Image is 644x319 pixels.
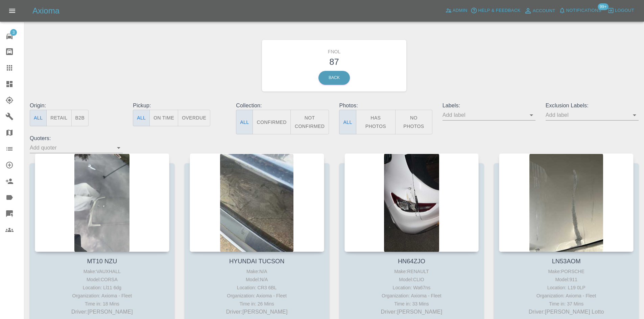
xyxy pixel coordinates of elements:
[557,5,603,16] button: Notifications
[346,292,477,300] div: Organization: Axioma - Fleet
[346,300,477,308] div: Time in: 33 Mins
[501,284,632,292] div: Location: L19 0LP
[546,102,639,110] p: Exclusion Labels:
[501,292,632,300] div: Organization: Axioma - Fleet
[598,3,609,10] span: 99+
[149,110,178,126] button: On Time
[10,29,17,36] span: 3
[318,71,350,85] a: Back
[37,308,168,316] p: Driver: [PERSON_NAME]
[346,284,477,292] div: Location: Wa67ns
[346,267,477,275] div: Make: RENAULT
[191,308,323,316] p: Driver: [PERSON_NAME]
[236,102,329,110] p: Collection:
[32,5,59,16] h5: Axioma
[527,110,536,120] button: Open
[552,258,581,265] a: LN53AOM
[444,5,469,16] a: Admin
[395,110,432,134] button: No Photos
[453,7,468,15] span: Admin
[501,308,632,316] p: Driver: [PERSON_NAME] Lotto
[501,275,632,284] div: Model: 911
[522,5,557,16] a: Account
[267,55,402,68] h3: 87
[87,258,117,265] a: MT10 NZU
[37,300,168,308] div: Time in: 18 Mins
[253,110,290,134] button: Confirmed
[37,275,168,284] div: Model: CORSA
[133,102,226,110] p: Pickup:
[566,7,601,15] span: Notifications
[191,284,323,292] div: Location: CR3 6BL
[133,110,150,126] button: All
[37,267,168,275] div: Make: VAUXHALL
[46,110,71,126] button: Retail
[191,267,323,275] div: Make: N/A
[501,267,632,275] div: Make: PORSCHE
[443,110,525,120] input: Add label
[71,110,89,126] button: B2B
[236,110,253,134] button: All
[30,142,113,153] input: Add quoter
[4,3,20,19] button: Open drawer
[178,110,210,126] button: Overdue
[339,110,356,134] button: All
[30,134,123,142] p: Quoters:
[469,5,522,16] button: Help & Feedback
[191,292,323,300] div: Organization: Axioma - Fleet
[30,110,47,126] button: All
[533,7,555,15] span: Account
[37,284,168,292] div: Location: Ll11 6dg
[615,7,634,15] span: Logout
[267,45,402,55] h6: FNOL
[501,300,632,308] div: Time in: 37 Mins
[443,102,535,110] p: Labels:
[478,7,520,15] span: Help & Feedback
[229,258,284,265] a: HYUNDAI TUCSON
[191,300,323,308] div: Time in: 26 Mins
[546,110,628,120] input: Add label
[339,102,432,110] p: Photos:
[630,110,639,120] button: Open
[114,143,123,153] button: Open
[346,308,477,316] p: Driver: [PERSON_NAME]
[346,275,477,284] div: Model: CLIO
[37,292,168,300] div: Organization: Axioma - Fleet
[290,110,329,134] button: Not Confirmed
[30,102,123,110] p: Origin:
[191,275,323,284] div: Model: N/A
[606,5,636,16] button: Logout
[398,258,425,265] a: HN64ZJO
[356,110,396,134] button: Has Photos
